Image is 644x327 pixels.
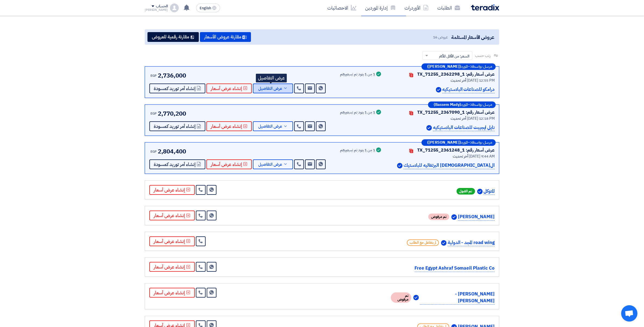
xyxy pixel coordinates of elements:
span: 2,736,000 [158,71,186,80]
button: مقارنة عروض الأسعار [200,32,251,42]
p: [PERSON_NAME] [458,213,495,221]
button: إنشاء عرض أسعار [149,236,195,246]
div: 1 من 1 بنود تم تسعيرهم [340,110,375,115]
b: ([PERSON_NAME]) [427,141,461,144]
button: إنشاء أمر توريد كمسودة [149,84,205,93]
span: أخر تحديث [453,153,468,159]
img: Verified Account [426,125,432,131]
span: [DATE] 12:55 PM [467,78,495,83]
span: أخر تحديث [451,116,466,121]
button: إنشاء عرض أسعار [149,211,195,220]
span: عرض التفاصيل [258,162,282,166]
span: عروض 16 [433,34,448,40]
img: Verified Account [441,240,447,246]
p: road wing المجد - الدولية [448,239,495,246]
span: المورد [461,103,468,107]
b: (Bassem Mady) [434,103,461,107]
span: مرسل بواسطة: [470,103,492,107]
b: ([PERSON_NAME]) [427,65,461,69]
span: 2,770,200 [158,109,186,118]
a: الاحصائيات [323,1,361,14]
span: عرض التفاصيل [258,124,282,128]
div: Open chat [621,305,637,322]
div: عرض التفاصيل [256,74,287,82]
img: Verified Account [397,163,403,168]
div: عرض أسعار رقم: TX_71255_2361248_1 [417,147,495,153]
button: إنشاء عرض أسعار [206,159,252,169]
span: إنشاء عرض أسعار [211,87,242,91]
div: – [428,101,496,108]
p: درامكو للصناعات البلاستيكيه [442,86,495,93]
span: تم القبول [457,188,475,195]
p: ال[DEMOGRAPHIC_DATA] البرتغاليه للبلاستيك [404,162,495,169]
img: Teradix logo [471,4,499,11]
span: إنشاء عرض أسعار [211,162,242,166]
a: الطلبات [433,1,464,14]
span: مرسل بواسطة: [470,141,492,144]
img: Verified Account [451,214,457,220]
span: إنشاء أمر توريد كمسودة [154,87,196,91]
span: عرض التفاصيل [258,87,282,91]
button: مقارنة رقمية للعروض [147,32,199,42]
img: profile_test.png [170,4,179,12]
button: إنشاء أمر توريد كمسودة [149,159,205,169]
button: عرض التفاصيل [253,121,293,131]
span: إنشاء أمر توريد كمسودة [154,162,196,166]
span: EGP [150,111,157,116]
span: إنشاء عرض أسعار [211,124,242,128]
span: مرسل بواسطة: [470,65,492,69]
p: المتوكل [484,188,495,195]
span: السعر: من الأقل للأكثر [439,53,469,59]
span: 2,804,400 [158,147,186,156]
button: إنشاء عرض أسعار [206,84,252,93]
button: إنشاء عرض أسعار [149,262,195,272]
button: إنشاء عرض أسعار [206,121,252,131]
span: تم مرفوض [391,292,411,303]
div: عرض أسعار رقم: TX_71255_2367090_1 [417,109,495,116]
a: الأوردرات [400,1,433,14]
button: إنشاء عرض أسعار [149,288,195,298]
span: المورد [461,141,468,144]
span: لم يتفاعل مع الطلب [407,239,439,246]
div: 1 من 1 بنود تم تسعيرهم [340,72,375,77]
span: رتب حسب [475,53,491,58]
span: أخر تحديث [451,78,466,83]
img: Verified Account [413,295,419,300]
span: تم مرفوض [428,214,449,220]
div: [PERSON_NAME] [145,8,168,11]
img: Verified Account [436,87,441,92]
div: – [422,139,496,146]
img: Verified Account [477,189,483,194]
p: Free Egypt Ashraf Somaeil Plastic Co [415,265,495,272]
button: English [196,4,220,12]
p: [PERSON_NAME] - [PERSON_NAME] [420,291,495,305]
div: – [422,63,496,70]
button: عرض التفاصيل [253,84,293,93]
div: الحساب [156,4,168,9]
a: إدارة الموردين [361,1,400,14]
button: عرض التفاصيل [253,159,293,169]
span: English [200,6,211,10]
span: EGP [150,73,157,78]
span: [DATE] 9:44 AM [469,153,495,159]
span: [DATE] 12:18 PM [467,116,495,121]
button: إنشاء عرض أسعار [149,185,195,195]
button: إنشاء أمر توريد كمسودة [149,121,205,131]
p: نايل ايجيبت للصناعات البلاستيكيه [433,124,495,131]
div: عرض أسعار رقم: TX_71255_2362298_1 [417,71,495,78]
span: EGP [150,149,157,154]
span: عروض الأسعار المستلمة [451,33,494,41]
span: إنشاء أمر توريد كمسودة [154,124,196,128]
span: المورد [461,65,468,69]
div: 1 من 1 بنود تم تسعيرهم [340,148,375,153]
